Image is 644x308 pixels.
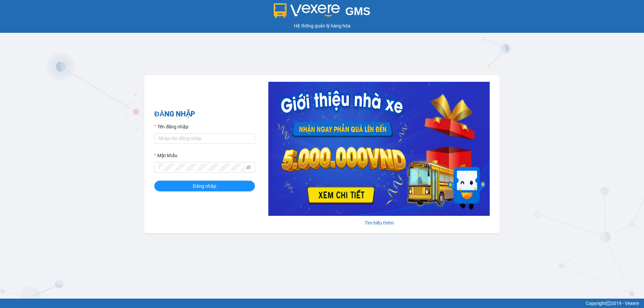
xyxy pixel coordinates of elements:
h2: ĐĂNG NHẬP [154,109,255,120]
div: Tìm hiểu thêm [268,219,490,227]
div: Hệ thống quản lý hàng hóa [2,22,642,29]
a: GMS [274,10,371,15]
input: Tên đăng nhập [154,133,255,144]
input: Mật khẩu [158,164,245,171]
label: Tên đăng nhập [154,123,189,130]
span: GMS [345,5,370,17]
button: Đăng nhập [154,181,255,191]
div: Copyright 2019 - Vexere [5,300,639,307]
span: eye-invisible [246,165,251,170]
label: Mật khẩu [154,152,177,159]
img: banner-0 [268,82,490,216]
span: copyright [606,301,611,306]
img: logo 2 [274,3,340,18]
span: Đăng nhập [193,182,216,190]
